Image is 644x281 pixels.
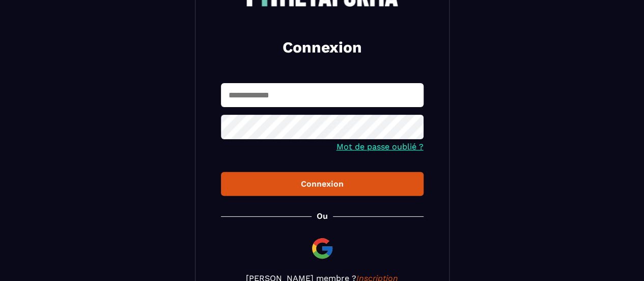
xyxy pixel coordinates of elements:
[337,142,424,151] a: Mot de passe oublié ?
[229,179,415,189] div: Connexion
[310,236,334,261] img: google
[233,37,411,58] h2: Connexion
[221,172,424,196] button: Connexion
[317,211,328,221] p: Ou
